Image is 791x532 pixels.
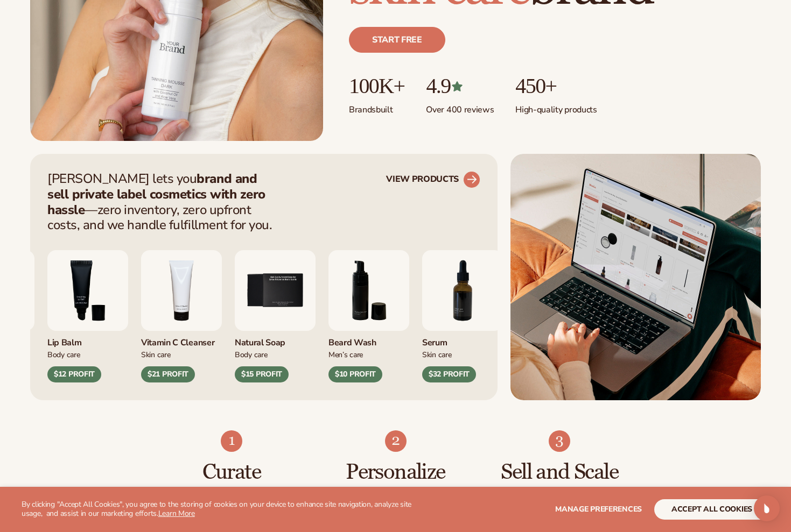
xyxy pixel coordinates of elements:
div: Skin Care [141,349,222,360]
span: Manage preferences [555,504,642,514]
img: Shopify Image 4 [221,430,242,452]
h3: Personalize [335,460,456,484]
div: Men’s Care [328,349,409,360]
div: Vitamin C Cleanser [141,331,222,349]
p: By clicking "Accept All Cookies", you agree to the storing of cookies on your device to enhance s... [22,500,420,519]
div: Body Care [235,349,316,360]
a: Learn More [158,508,195,519]
p: Brands built [349,98,404,116]
div: 7 / 9 [422,250,503,382]
a: Start free [349,27,445,53]
div: 4 / 9 [141,250,222,382]
div: $10 PROFIT [328,366,382,382]
img: Nature bar of soap. [235,250,316,331]
div: 3 / 9 [47,250,128,382]
div: 6 / 9 [328,250,409,382]
div: Serum [422,331,503,349]
div: Lip Balm [47,331,128,349]
a: VIEW PRODUCTS [386,171,480,188]
div: Body Care [47,349,128,360]
div: $12 PROFIT [47,366,101,382]
button: Manage preferences [555,499,642,520]
div: $32 PROFIT [422,366,476,382]
h3: Sell and Scale [499,460,620,484]
img: Vitamin c cleanser. [141,250,222,331]
p: High-quality products [515,98,597,116]
p: [PERSON_NAME] lets you —zero inventory, zero upfront costs, and we handle fulfillment for you. [47,171,279,233]
div: Natural Soap [235,331,316,349]
strong: brand and sell private label cosmetics with zero hassle [47,170,265,218]
img: Smoothing lip balm. [47,250,128,331]
img: Shopify Image 2 [510,154,761,400]
h3: Curate [171,460,292,484]
div: Skin Care [422,349,503,360]
img: Shopify Image 6 [549,430,570,452]
img: Shopify Image 5 [385,430,407,452]
div: $15 PROFIT [235,366,289,382]
div: 5 / 9 [235,250,316,382]
p: 450+ [515,74,597,98]
button: accept all cookies [654,499,769,520]
p: Over 400 reviews [426,98,494,116]
div: $21 PROFIT [141,366,195,382]
div: Open Intercom Messenger [754,495,780,521]
img: Foaming beard wash. [328,250,409,331]
p: 4.9 [426,74,494,98]
p: 100K+ [349,74,404,98]
img: Collagen and retinol serum. [422,250,503,331]
div: Beard Wash [328,331,409,349]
